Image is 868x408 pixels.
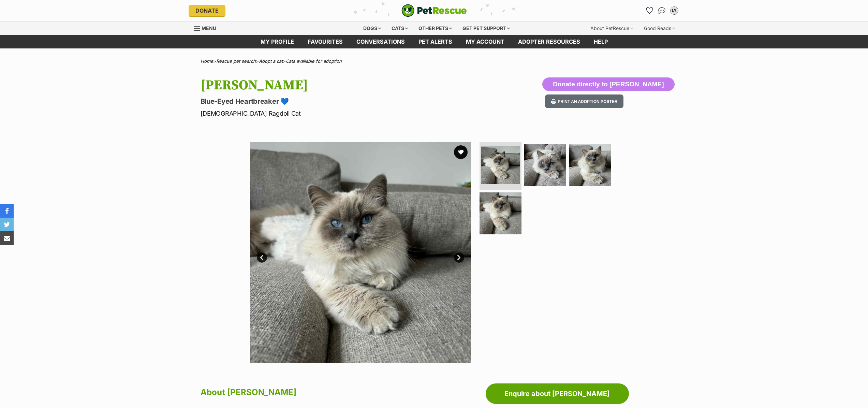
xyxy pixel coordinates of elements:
a: Rescue pet search [216,58,256,64]
button: Donate directly to [PERSON_NAME] [542,77,674,91]
a: Enquire about [PERSON_NAME] [486,383,629,404]
h2: About [PERSON_NAME] [201,385,482,400]
div: Get pet support [458,21,515,35]
a: Adopter resources [511,35,587,48]
img: Photo of Albert [250,142,471,363]
div: Dogs [358,21,386,35]
img: Photo of Albert [480,192,521,234]
a: Help [587,35,615,48]
a: Next [454,252,464,263]
a: Favourites [644,5,655,16]
button: Print an adoption poster [545,94,623,108]
div: About PetRescue [586,21,638,35]
button: My account [669,5,680,16]
img: Photo of Albert [481,146,520,184]
div: Cats [387,21,413,35]
a: Donate [189,5,225,16]
div: Good Reads [639,21,680,35]
img: Photo of Albert [569,144,611,186]
div: > > > [183,59,685,64]
div: Other pets [414,21,457,35]
div: LY [671,7,678,14]
p: Blue-Eyed Heartbreaker 💙 [201,97,489,106]
a: Menu [194,21,221,34]
button: favourite [454,145,468,159]
ul: Account quick links [644,5,680,16]
a: My account [459,35,511,48]
a: Pet alerts [412,35,459,48]
span: Menu [202,25,216,31]
a: PetRescue [401,4,467,17]
img: chat-41dd97257d64d25036548639549fe6c8038ab92f7586957e7f3b1b290dea8141.svg [658,7,665,14]
a: Home [201,58,213,64]
p: [DEMOGRAPHIC_DATA] Ragdoll Cat [201,109,489,118]
a: conversations [350,35,412,48]
a: Conversations [657,5,667,16]
a: Cats available for adoption [286,58,342,64]
a: Prev [257,252,267,263]
a: Favourites [301,35,350,48]
h1: [PERSON_NAME] [201,77,489,93]
a: Adopt a cat [259,58,283,64]
img: logo-cat-932fe2b9b8326f06289b0f2fb663e598f794de774fb13d1741a6617ecf9a85b4.svg [401,4,467,17]
img: Photo of Albert [524,144,566,186]
a: My profile [254,35,301,48]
